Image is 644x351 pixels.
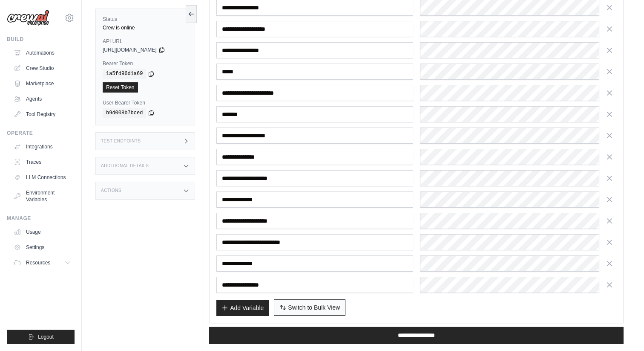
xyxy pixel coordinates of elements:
[274,299,345,316] button: Switch to Bulk View
[10,241,75,254] a: Settings
[7,36,75,43] div: Build
[10,140,75,154] a: Integrations
[101,188,121,193] h3: Actions
[103,24,188,31] div: Crew is online
[26,259,50,266] span: Resources
[103,69,146,79] code: 1a5fd96d1a69
[103,46,157,53] span: [URL][DOMAIN_NAME]
[10,46,75,60] a: Automations
[7,215,75,222] div: Manage
[10,92,75,106] a: Agents
[10,155,75,169] a: Traces
[216,300,269,316] button: Add Variable
[103,60,188,67] label: Bearer Token
[103,108,146,118] code: b9d008b7bced
[288,303,340,312] span: Switch to Bulk View
[101,139,141,144] h3: Test Endpoints
[10,171,75,184] a: LLM Connections
[10,107,75,121] a: Tool Registry
[101,163,149,168] h3: Additional Details
[103,82,138,93] a: Reset Token
[10,61,75,75] a: Crew Studio
[103,99,188,106] label: User Bearer Token
[7,330,75,344] button: Logout
[103,38,188,45] label: API URL
[7,130,75,136] div: Operate
[38,334,54,340] span: Logout
[10,186,75,206] a: Environment Variables
[103,16,188,23] label: Status
[7,10,49,26] img: Logo
[10,77,75,90] a: Marketplace
[10,256,75,270] button: Resources
[10,225,75,239] a: Usage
